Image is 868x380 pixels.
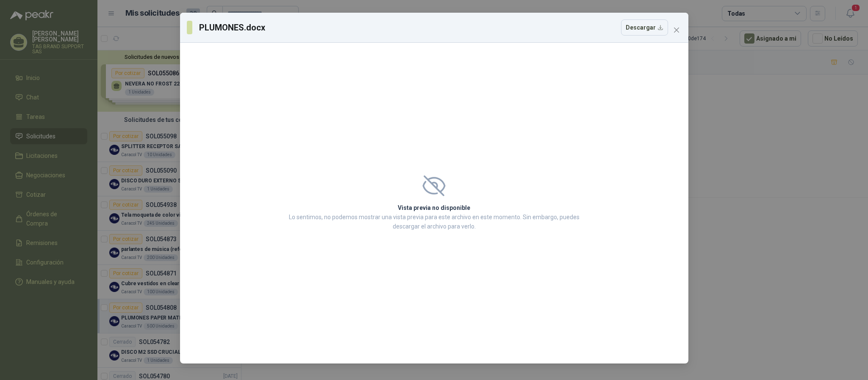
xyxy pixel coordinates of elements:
[670,23,683,37] button: Close
[621,19,668,36] button: Descargar
[673,27,680,33] span: close
[286,203,582,212] h2: Vista previa no disponible
[199,21,266,34] h3: PLUMONES.docx
[286,212,582,231] p: Lo sentimos, no podemos mostrar una vista previa para este archivo en este momento. Sin embargo, ...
